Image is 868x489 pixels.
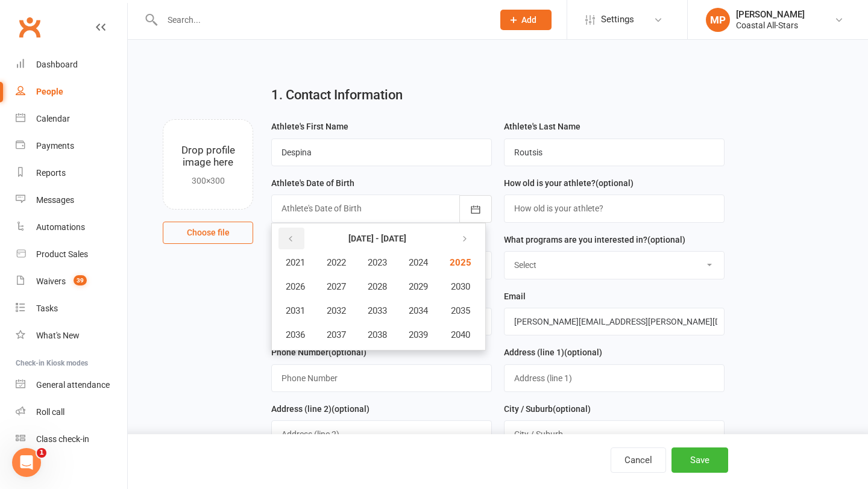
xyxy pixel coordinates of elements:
[368,329,387,340] span: 2038
[271,402,370,416] label: Address (line 2)
[348,234,406,243] strong: [DATE] - [DATE]
[504,233,685,246] label: What programs are you interested in?
[275,299,315,322] button: 2031
[357,323,397,346] button: 2038
[16,51,127,78] a: Dashboard
[327,281,346,292] span: 2027
[706,8,730,32] div: MP
[647,235,685,244] spang: (optional)
[286,281,305,292] span: 2026
[357,251,397,274] button: 2023
[36,222,85,232] div: Automations
[439,299,482,322] button: 2035
[553,404,591,414] spang: (optional)
[286,257,305,268] span: 2021
[439,275,482,298] button: 2030
[504,195,725,222] input: How old is your athlete?
[16,295,127,322] a: Tasks
[16,78,127,105] a: People
[16,372,127,399] a: General attendance kiosk mode
[12,448,41,477] iframe: Intercom live chat
[329,347,366,357] spang: (optional)
[163,222,253,243] button: Choose file
[439,251,482,274] button: 2025
[275,251,315,274] button: 2021
[36,60,78,69] div: Dashboard
[36,114,70,123] div: Calendar
[357,275,397,298] button: 2028
[316,251,356,274] button: 2022
[16,160,127,187] a: Reports
[564,347,602,357] spang: (optional)
[271,420,492,448] input: Address (line 2)
[275,323,315,346] button: 2036
[286,329,305,340] span: 2036
[36,380,110,390] div: General attendance
[504,364,725,392] input: Address (line 1)
[409,329,428,340] span: 2039
[271,176,354,190] label: Athlete's Date of Birth
[504,290,526,303] label: Email
[286,305,305,316] span: 2031
[36,407,64,417] div: Roll call
[14,12,45,42] a: Clubworx
[451,329,470,340] span: 2040
[409,257,428,268] span: 2024
[159,11,485,28] input: Search...
[450,257,471,268] span: 2025
[332,404,370,414] spang: (optional)
[504,346,602,359] label: Address (line 1)
[327,329,346,340] span: 2037
[36,304,58,313] div: Tasks
[36,87,63,96] div: People
[74,275,87,285] span: 39
[271,88,724,102] h2: 1. Contact Information
[37,448,46,458] span: 1
[16,132,127,160] a: Payments
[368,257,387,268] span: 2023
[521,15,536,25] span: Add
[357,299,397,322] button: 2033
[611,447,666,473] button: Cancel
[398,323,438,346] button: 2039
[596,178,634,188] spang: (optional)
[451,281,470,292] span: 2030
[504,176,634,190] label: How old is your athlete?
[316,323,356,346] button: 2037
[601,6,634,33] span: Settings
[16,105,127,132] a: Calendar
[271,120,348,133] label: Athlete's First Name
[736,20,805,31] div: Coastal All-Stars
[736,9,805,20] div: [PERSON_NAME]
[16,241,127,268] a: Product Sales
[504,420,725,448] input: City / Suburb
[398,275,438,298] button: 2029
[16,426,127,453] a: Class kiosk mode
[504,402,591,416] label: City / Suburb
[504,120,580,133] label: Athlete's Last Name
[16,399,127,426] a: Roll call
[36,168,66,178] div: Reports
[451,305,470,316] span: 2035
[398,251,438,274] button: 2024
[271,346,366,359] label: Phone Number
[409,281,428,292] span: 2029
[271,139,492,166] input: Athlete's First Name
[368,305,387,316] span: 2033
[36,195,74,205] div: Messages
[36,249,88,259] div: Product Sales
[327,257,346,268] span: 2022
[368,281,387,292] span: 2028
[316,275,356,298] button: 2027
[36,434,89,444] div: Class check-in
[504,308,725,335] input: Email
[671,447,728,473] button: Save
[16,214,127,241] a: Automations
[500,10,552,30] button: Add
[409,305,428,316] span: 2034
[271,364,492,392] input: Phone Number
[16,268,127,295] a: Waivers 39
[316,299,356,322] button: 2032
[439,323,482,346] button: 2040
[504,139,725,166] input: Athlete's Last Name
